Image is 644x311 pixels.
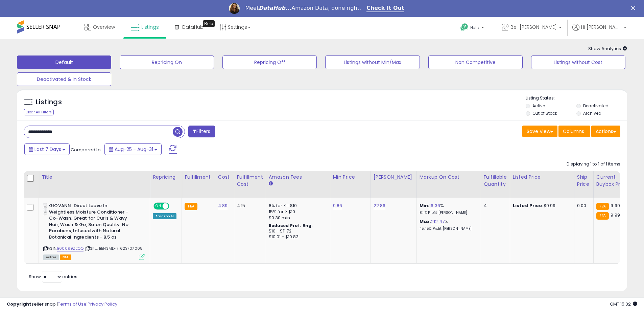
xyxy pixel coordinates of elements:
[596,174,631,188] div: Current Buybox Price
[374,202,386,209] a: 22.86
[611,202,620,209] span: 9.99
[526,95,627,102] p: Listing States:
[168,203,179,209] span: OFF
[567,161,620,168] div: Displaying 1 to 1 of 1 items
[24,109,54,115] div: Clear All Filters
[269,228,325,234] div: $10 - $11.72
[484,203,505,209] div: 4
[17,72,111,86] button: Deactivated & In Stock
[510,24,557,30] span: Bell'[PERSON_NAME]
[93,24,115,30] span: Overview
[596,212,609,220] small: FBA
[17,55,111,69] button: Default
[24,143,70,155] button: Last 7 Days
[153,174,179,181] div: Repricing
[141,24,159,30] span: Listings
[237,203,261,209] div: 4.15
[218,202,228,209] a: 4.89
[43,254,59,260] span: All listings currently available for purchase on Amazon
[237,174,263,188] div: Fulfillment Cost
[420,218,431,225] b: Max:
[581,24,622,30] span: Hi [PERSON_NAME]
[610,301,637,307] span: 2025-09-8 15:02 GMT
[583,103,609,109] label: Deactivated
[49,203,131,242] b: GIOVANNI Direct Leave In Weightless Moisture Conditioner - Co-Wash, Great for Curls & Wavy Hair, ...
[611,212,620,218] span: 9.99
[577,174,591,188] div: Ship Price
[374,174,414,181] div: [PERSON_NAME]
[583,110,601,116] label: Archived
[532,103,545,109] label: Active
[333,202,342,209] a: 9.86
[460,23,469,31] i: Get Help
[88,301,117,307] a: Privacy Policy
[420,202,430,209] b: Min:
[115,146,153,153] span: Aug-25 - Aug-31
[185,203,197,210] small: FBA
[455,18,491,39] a: Help
[269,209,325,215] div: 15% for > $10
[420,226,476,231] p: 45.45% Profit [PERSON_NAME]
[58,301,87,307] a: Terms of Use
[7,301,31,307] strong: Copyright
[185,174,212,181] div: Fulfillment
[218,174,231,181] div: Cost
[182,24,204,30] span: DataHub
[563,128,584,135] span: Columns
[532,110,557,116] label: Out of Stock
[269,234,325,240] div: $10.01 - $10.83
[596,203,609,210] small: FBA
[470,25,479,30] span: Help
[229,3,240,14] img: Profile image for Georgie
[420,203,476,215] div: %
[269,174,327,181] div: Amazon Fees
[431,218,445,225] a: 212.47
[513,203,569,209] div: $9.99
[572,24,626,39] a: Hi [PERSON_NAME]
[57,246,84,251] a: B00099Z2OQ
[429,202,440,209] a: 16.36
[34,146,61,153] span: Last 7 Days
[416,171,481,198] th: The percentage added to the cost of goods (COGS) that forms the calculator for Min & Max prices.
[43,203,47,216] img: 31QqUuAeYqL._SL40_.jpg
[269,181,273,187] small: Amazon Fees.
[428,55,523,69] button: Non Competitive
[203,20,215,27] div: Tooltip anchor
[513,174,571,181] div: Listed Price
[420,219,476,231] div: %
[588,45,627,52] span: Show Analytics
[513,202,544,209] b: Listed Price:
[269,203,325,209] div: 8% for <= $10
[222,55,317,69] button: Repricing Off
[325,55,420,69] button: Listings without Min/Max
[126,17,164,37] a: Listings
[170,17,209,37] a: DataHub
[531,55,625,69] button: Listings without Cost
[497,17,567,39] a: Bell'[PERSON_NAME]
[153,213,176,219] div: Amazon AI
[591,126,620,137] button: Actions
[420,210,476,215] p: 8.11% Profit [PERSON_NAME]
[79,17,120,37] a: Overview
[188,126,215,137] button: Filters
[120,55,214,69] button: Repricing On
[29,273,77,280] span: Show: entries
[522,126,557,137] button: Save View
[558,126,590,137] button: Columns
[420,174,478,181] div: Markup on Cost
[85,246,144,251] span: | SKU: BENSMD-716237070081
[631,6,638,10] div: Close
[43,203,145,259] div: ASIN:
[269,223,313,228] b: Reduced Prof. Rng.
[36,97,62,107] h5: Listings
[214,17,256,37] a: Settings
[71,147,102,153] span: Compared to:
[333,174,368,181] div: Min Price
[42,174,147,181] div: Title
[7,301,117,308] div: seller snap | |
[366,5,404,12] a: Check It Out
[245,5,361,12] div: Meet Amazon Data, done right.
[577,203,588,209] div: 0.00
[104,143,162,155] button: Aug-25 - Aug-31
[259,5,291,11] i: DataHub...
